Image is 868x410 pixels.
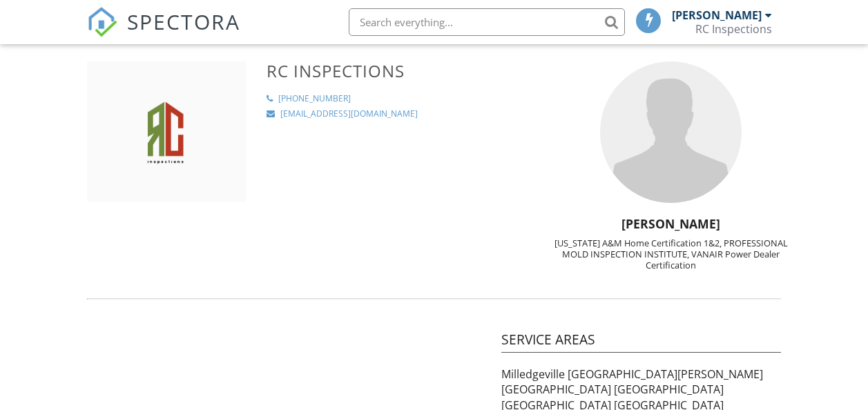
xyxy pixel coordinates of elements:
div: [PERSON_NAME] [672,8,762,22]
a: [PHONE_NUMBER] [267,93,544,105]
h4: Service Areas [501,331,781,353]
input: Search everything... [349,8,625,36]
img: The Best Home Inspection Software - Spectora [87,7,117,37]
a: SPECTORA [87,19,240,48]
a: [EMAIL_ADDRESS][DOMAIN_NAME] [267,108,544,120]
div: [PHONE_NUMBER] [278,93,351,105]
img: 2.png [87,61,246,202]
div: [EMAIL_ADDRESS][DOMAIN_NAME] [280,108,418,120]
h5: [PERSON_NAME] [552,217,789,231]
span: SPECTORA [127,7,240,36]
div: [US_STATE] A&M Home Certification 1&2, PROFESSIONAL MOLD INSPECTION INSTITUTE, VANAIR Power Deale... [552,237,789,271]
img: default-user-f0147aede5fd5fa78ca7ade42f37bd4542148d508eef1c3d3ea960f66861d68b.jpg [600,61,742,203]
h3: RC Inspections [267,61,544,80]
div: RC Inspections [695,22,772,36]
